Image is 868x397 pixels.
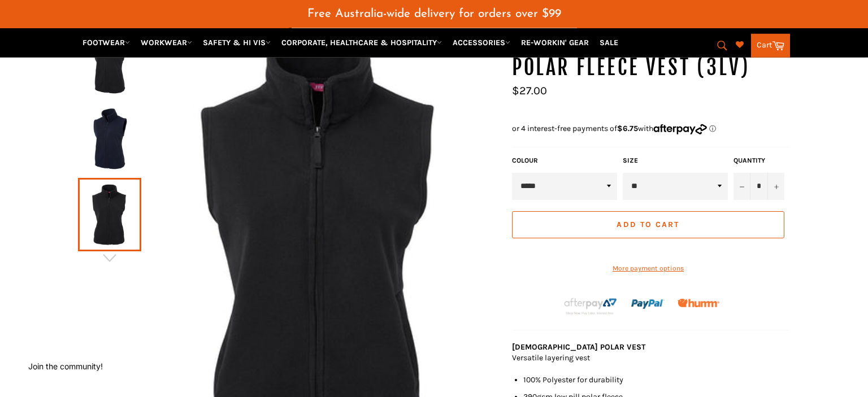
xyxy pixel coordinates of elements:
[512,264,784,273] a: More payment options
[28,361,103,371] button: Join the community!
[448,33,515,53] a: ACCESSORIES
[512,342,645,352] strong: [DEMOGRAPHIC_DATA] POLAR VEST
[78,33,134,53] a: FOOTWEAR
[595,33,623,53] a: SALE
[198,33,275,53] a: SAFETY & HI VIS
[678,299,719,307] img: Humm_core_logo_RGB-01_300x60px_small_195d8312-4386-4de7-b182-0ef9b6303a37.png
[136,33,197,53] a: WORKWEAR
[512,84,547,97] span: $27.00
[631,287,665,321] img: paypal.png
[512,211,784,238] button: Add to Cart
[517,33,593,53] a: RE-WORKIN' GEAR
[84,32,136,94] img: Workin Gear Ladies Polar Fleece Vest
[751,34,790,58] a: Cart
[523,374,790,385] li: 100% Polyester for durability
[512,352,790,363] p: Versatile layering vest
[563,296,618,316] img: Afterpay-Logo-on-dark-bg_large.png
[84,108,136,170] img: Workin Gear Ladies Polar Fleece Vest
[277,33,446,53] a: CORPORATE, HEALTHCARE & HOSPITALITY
[623,156,728,165] label: Size
[734,156,784,165] label: Quantity
[617,220,679,229] span: Add to Cart
[767,173,784,200] button: Increase item quantity by one
[307,8,561,20] span: Free Australia-wide delivery for orders over $99
[512,156,617,165] label: COLOUR
[734,173,750,200] button: Reduce item quantity by one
